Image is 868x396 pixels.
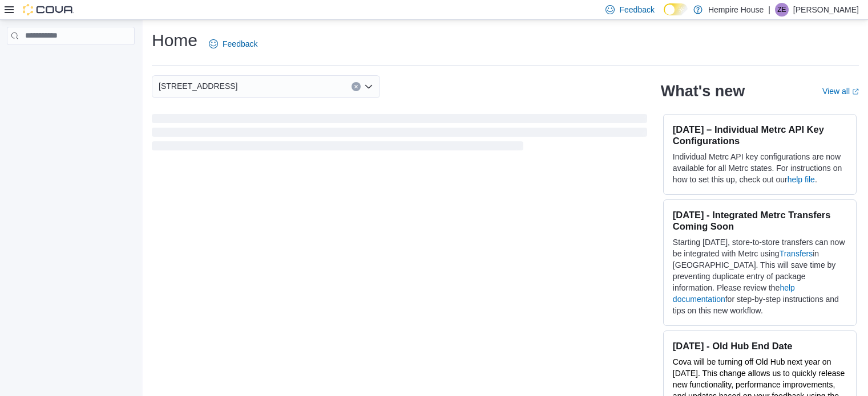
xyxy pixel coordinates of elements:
a: help file [788,175,815,184]
p: | [768,3,770,17]
a: View allExternal link [822,87,859,96]
h3: [DATE] – Individual Metrc API Key Configurations [673,124,847,146]
a: Transfers [780,249,813,258]
a: Feedback [204,32,262,55]
input: Dark Mode [664,3,688,15]
p: Individual Metrc API key configurations are now available for all Metrc states. For instructions ... [673,151,847,185]
h2: What's new [661,82,745,100]
span: [STREET_ADDRESS] [159,79,237,93]
a: help documentation [673,283,795,304]
p: Starting [DATE], store-to-store transfers can now be integrated with Metrc using in [GEOGRAPHIC_D... [673,236,847,316]
nav: Complex example [7,47,135,75]
h1: Home [152,29,197,52]
p: Hempire House [708,3,764,17]
span: Loading [152,116,647,153]
span: ZE [777,3,786,17]
span: Dark Mode [664,15,664,16]
p: [PERSON_NAME] [793,3,859,17]
button: Clear input [352,82,361,91]
img: Cova [23,4,74,15]
div: Zachary Evans [775,3,789,17]
span: Feedback [223,38,257,50]
span: Feedback [619,4,654,15]
svg: External link [852,88,859,95]
h3: [DATE] - Integrated Metrc Transfers Coming Soon [673,209,847,232]
button: Open list of options [364,82,373,91]
h3: [DATE] - Old Hub End Date [673,340,847,352]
